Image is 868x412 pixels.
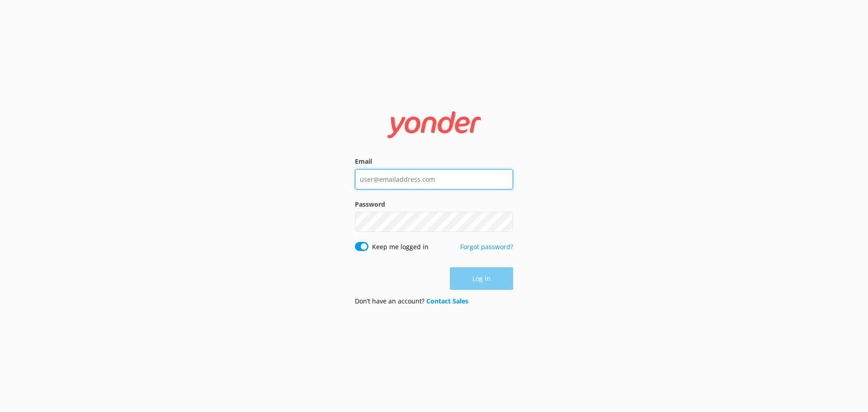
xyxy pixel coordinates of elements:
[355,156,513,166] label: Email
[372,242,429,252] label: Keep me logged in
[355,169,513,189] input: user@emailaddress.com
[355,296,468,306] p: Don’t have an account?
[495,213,513,231] button: Show password
[460,242,513,251] a: Forgot password?
[355,199,513,209] label: Password
[426,297,468,305] a: Contact Sales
